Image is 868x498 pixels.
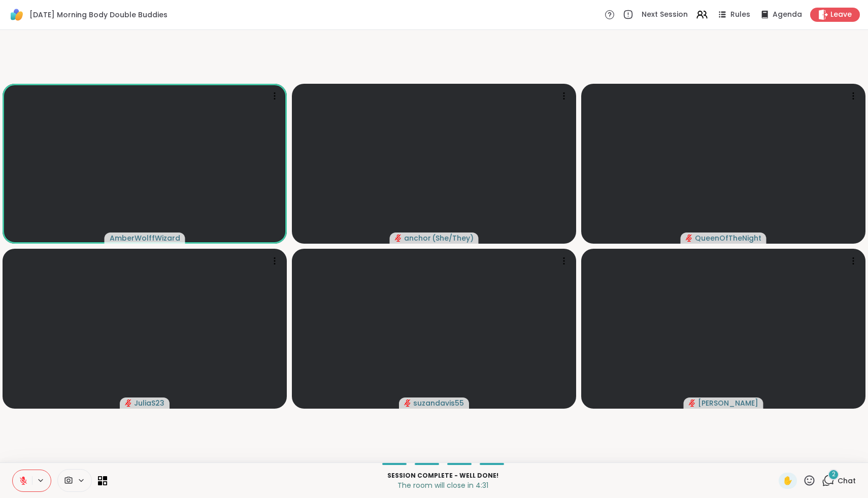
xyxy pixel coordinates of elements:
[783,475,793,487] span: ✋
[8,6,25,23] img: ShareWell Logomark
[413,398,464,408] span: suzandavis55
[134,398,164,408] span: JuliaS23
[432,233,474,243] span: ( She/They )
[642,10,688,20] span: Next Session
[113,471,773,480] p: Session Complete - well done!
[404,233,431,243] span: anchor
[773,10,802,20] span: Agenda
[110,233,180,243] span: AmberWolffWizard
[404,400,411,407] span: audio-muted
[395,235,402,242] span: audio-muted
[832,470,836,479] span: 2
[113,480,773,490] p: The room will close in 4:31
[830,10,852,20] span: Leave
[29,10,168,20] span: [DATE] Morning Body Double Buddies
[838,476,856,486] span: Chat
[125,400,132,407] span: audio-muted
[698,398,758,408] span: [PERSON_NAME]
[686,235,693,242] span: audio-muted
[689,400,696,407] span: audio-muted
[695,233,761,243] span: QueenOfTheNight
[730,10,750,20] span: Rules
